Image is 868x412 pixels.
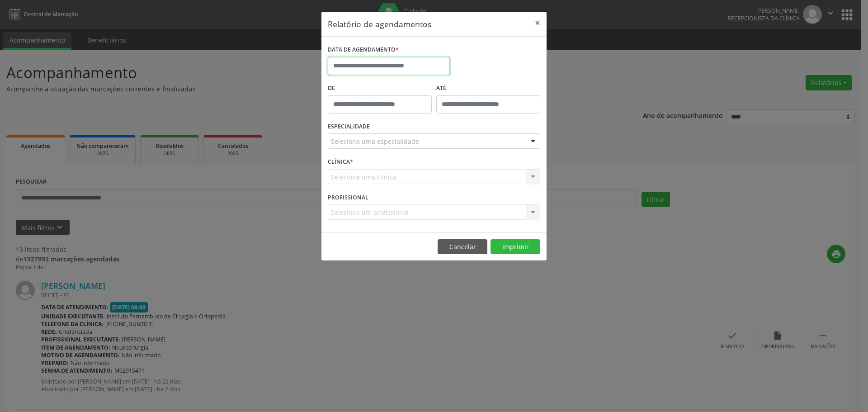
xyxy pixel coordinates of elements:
[328,81,432,95] label: De
[528,12,547,34] button: Close
[328,43,399,57] label: DATA DE AGENDAMENTO
[328,155,353,169] label: CLÍNICA
[438,239,487,255] button: Cancelar
[491,239,540,255] button: Imprimir
[328,190,368,204] label: PROFISSIONAL
[331,137,419,146] span: Seleciona uma especialidade
[328,18,431,30] h5: Relatório de agendamentos
[328,120,370,134] label: ESPECIALIDADE
[436,81,540,95] label: ATÉ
